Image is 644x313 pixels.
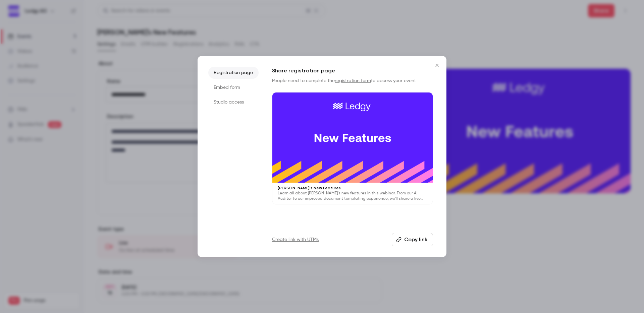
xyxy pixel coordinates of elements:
[208,67,259,79] li: Registration page
[208,81,259,93] li: Embed form
[272,77,433,84] p: People need to complete the to access your event
[392,233,433,246] button: Copy link
[272,92,433,204] a: [PERSON_NAME]'s New FeaturesLearn all about [PERSON_NAME]'s new features in this webinar. From ou...
[272,236,319,243] a: Create link with UTMs
[278,191,427,201] p: Learn all about [PERSON_NAME]'s new features in this webinar. From our AI Auditor to our improved...
[272,67,433,75] h1: Share registration page
[335,78,371,83] a: registration form
[208,96,259,108] li: Studio access
[430,59,444,72] button: Close
[278,185,427,191] p: [PERSON_NAME]'s New Features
